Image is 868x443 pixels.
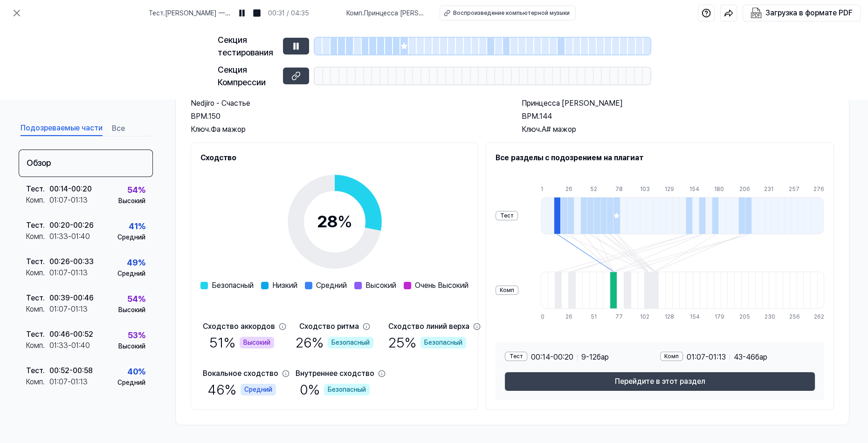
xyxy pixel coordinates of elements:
[241,384,276,395] div: Средний
[590,185,597,193] div: 52
[702,8,711,18] img: Справка
[496,152,824,164] h2: Все разделы с подозрением на плагиат
[118,196,145,206] div: Высокий
[640,313,647,321] div: 102
[207,379,276,400] div: 46 %
[296,368,374,379] div: Внутреннее сходство
[237,8,247,18] img: пауза
[299,321,359,332] div: Сходство ритма
[19,150,153,177] div: Обзор
[127,365,145,378] div: 40 %
[764,313,771,321] div: 230
[324,384,370,395] div: Безопасный
[522,98,834,109] h2: Принцесса [PERSON_NAME]
[49,365,93,376] div: 00:52 - 00:58
[191,124,503,135] div: Ключ. Фа мажор
[26,256,49,267] div: Тест .
[764,185,771,193] div: 231
[813,185,824,193] div: 276
[615,313,622,321] div: 77
[388,332,466,353] div: 25 %
[49,329,93,340] div: 00:46 - 00:52
[49,184,92,195] div: 00:14 - 00:20
[129,220,145,232] div: 41 %
[338,211,352,232] span: %
[420,337,466,348] div: Безопасный
[660,352,683,361] div: Комп
[49,267,88,279] div: 01:07 - 01:13
[739,313,746,321] div: 205
[149,8,231,18] span: Тест . [PERSON_NAME] — Счастье
[26,304,49,315] div: Комп .
[49,256,94,267] div: 00:26 - 00:33
[118,341,145,351] div: Высокий
[118,305,145,315] div: Высокий
[687,352,726,363] span: 01:07 - 01:13
[522,111,834,122] div: BPM. 144
[26,220,49,231] div: Тест .
[715,313,722,321] div: 179
[591,313,598,321] div: 51
[203,368,278,379] div: Вокальное сходство
[328,337,373,348] div: Безопасный
[127,184,145,196] div: 54 %
[191,111,503,122] div: BPM. 150
[26,376,49,388] div: Комп .
[505,372,815,391] button: Перейдите в этот раздел
[496,211,518,220] div: Тест
[388,321,469,332] div: Сходство линий верха
[496,286,518,295] div: Комп
[117,232,145,242] div: Средний
[200,152,468,164] h2: Сходство
[112,121,125,136] button: Все
[415,280,468,291] span: Очень Высокий
[127,256,145,269] div: 49 %
[565,313,572,321] div: 26
[714,185,721,193] div: 180
[128,329,145,341] div: 53 %
[789,185,795,193] div: 257
[49,220,94,231] div: 00:20 - 00:26
[316,280,347,291] span: Средний
[440,6,576,20] button: Воспроизведение компьютерной музыки
[749,5,854,21] button: Загрузка в формате PDF
[640,185,647,193] div: 103
[690,313,697,321] div: 154
[26,340,49,351] div: Комп .
[565,185,572,193] div: 26
[541,313,548,321] div: 0
[49,195,88,206] div: 01:07 - 01:13
[505,352,527,361] div: Тест
[665,313,672,321] div: 128
[49,304,88,315] div: 01:07 - 01:13
[522,124,834,135] div: Ключ. A# мажор
[26,195,49,206] div: Комп .
[365,280,396,291] span: Высокий
[739,185,745,193] div: 206
[300,379,370,400] div: 0 %
[21,121,103,136] button: Подозреваемые части
[541,185,547,193] div: 1
[581,352,609,363] span: 9 - 12 бар
[26,365,49,376] div: Тест .
[49,231,90,242] div: 01:33 - 01:40
[191,98,503,109] h2: Nedjiro - Счастье
[209,332,274,353] div: 51 %
[724,8,733,18] img: Поделиться
[26,293,49,304] div: Тест .
[453,9,570,17] div: Воспроизведение компьютерной музыки
[765,7,853,19] div: Загрузка в формате PDF
[26,329,49,340] div: Тест .
[531,352,573,363] span: 00:14 - 00:20
[751,7,762,19] img: Загрузка в формате PDF
[218,63,277,89] div: Секция Компрессии
[268,8,309,18] div: 00:31 / 04:35
[218,34,277,59] div: Секция тестирования
[252,8,262,18] img: остановка
[317,209,352,234] div: 28
[49,376,88,388] div: 01:07 - 01:13
[26,184,49,195] div: Тест .
[272,280,297,291] span: Низкий
[296,332,373,353] div: 26 %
